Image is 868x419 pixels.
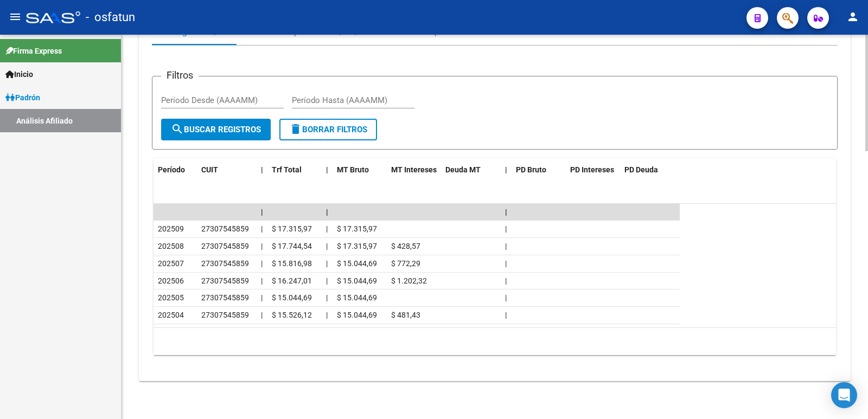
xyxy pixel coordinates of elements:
span: | [261,208,263,216]
span: | [326,242,328,250]
span: - osfatun [86,5,135,29]
span: $ 1.202,32 [391,276,427,285]
span: PD Deuda [624,165,658,174]
span: CUIT [201,165,218,174]
span: Firma Express [5,45,62,57]
span: | [505,293,507,302]
span: PD Bruto [516,165,546,174]
span: 202504 [158,311,184,319]
span: | [261,224,263,233]
span: Padrón [5,92,40,104]
span: PD Intereses [570,165,614,174]
span: MT Intereses [391,165,437,174]
span: 202506 [158,276,184,285]
span: $ 15.044,69 [337,259,377,268]
div: Open Intercom Messenger [831,382,857,408]
span: Buscar Registros [171,125,261,134]
span: $ 17.315,97 [337,242,377,250]
mat-icon: search [171,123,184,136]
span: | [505,311,507,319]
span: | [261,165,263,174]
span: | [505,208,507,216]
span: $ 15.044,69 [337,276,377,285]
mat-icon: menu [9,10,22,23]
span: 27307545859 [201,242,249,250]
datatable-header-cell: | [257,158,267,182]
datatable-header-cell: | [501,158,512,182]
datatable-header-cell: MT Bruto [333,158,387,182]
span: | [261,242,263,250]
span: 27307545859 [201,293,249,302]
span: | [326,276,328,285]
span: 202508 [158,242,184,250]
span: Borrar Filtros [289,125,367,134]
span: 27307545859 [201,259,249,268]
datatable-header-cell: Deuda MT [441,158,501,182]
span: $ 15.044,69 [337,311,377,319]
span: $ 16.247,01 [272,276,312,285]
datatable-header-cell: CUIT [197,158,257,182]
span: | [326,311,328,319]
span: $ 15.044,69 [272,293,312,302]
span: | [326,165,328,174]
span: Trf Total [272,165,302,174]
mat-icon: person [846,10,859,23]
span: 202505 [158,293,184,302]
span: 27307545859 [201,224,249,233]
span: | [261,293,263,302]
span: MT Bruto [337,165,369,174]
span: 27307545859 [201,311,249,319]
button: Borrar Filtros [279,119,377,140]
span: $ 15.526,12 [272,311,312,319]
h3: Filtros [161,68,199,83]
span: Deuda MT [445,165,481,174]
span: $ 15.816,98 [272,259,312,268]
span: | [326,293,328,302]
span: | [261,276,263,285]
span: $ 15.044,69 [337,293,377,302]
span: | [326,259,328,268]
span: | [505,259,507,268]
span: Período [158,165,185,174]
span: | [505,165,507,174]
span: | [505,224,507,233]
span: Inicio [5,68,33,80]
span: | [261,311,263,319]
span: $ 17.315,97 [272,224,312,233]
span: $ 17.315,97 [337,224,377,233]
span: | [505,242,507,250]
datatable-header-cell: PD Intereses [566,158,620,182]
span: 27307545859 [201,276,249,285]
datatable-header-cell: PD Bruto [512,158,566,182]
datatable-header-cell: Trf Total [267,158,322,182]
span: 202509 [158,224,184,233]
datatable-header-cell: PD Deuda [620,158,680,182]
button: Buscar Registros [161,119,271,140]
datatable-header-cell: Período [154,158,197,182]
datatable-header-cell: | [322,158,333,182]
datatable-header-cell: MT Intereses [387,158,441,182]
mat-icon: delete [289,123,302,136]
span: $ 481,43 [391,311,420,319]
span: $ 772,29 [391,259,420,268]
span: $ 17.744,54 [272,242,312,250]
span: 202507 [158,259,184,268]
span: | [326,208,328,216]
span: | [505,276,507,285]
span: $ 428,57 [391,242,420,250]
span: | [326,224,328,233]
span: | [261,259,263,268]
